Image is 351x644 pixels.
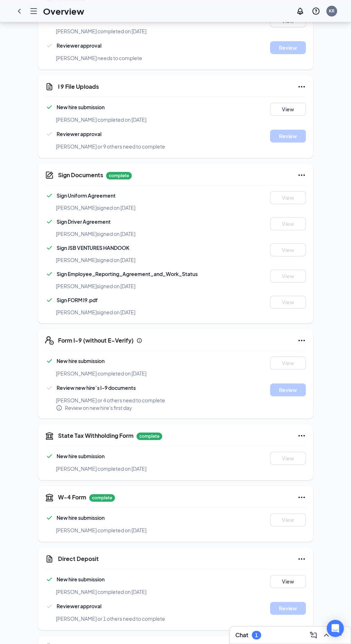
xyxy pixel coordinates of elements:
h3: Chat [235,631,248,639]
button: Review [270,602,306,615]
div: Open Intercom Messenger [327,620,344,637]
svg: ChevronUp [322,631,331,639]
svg: Checkmark [45,602,54,610]
span: [PERSON_NAME] or 1 others need to complete [56,615,165,622]
svg: TaxGovernmentIcon [45,493,54,502]
div: KR [329,8,335,14]
span: New hire submission [57,104,105,110]
button: View [270,357,306,369]
h5: I 9 File Uploads [58,83,99,91]
span: New hire submission [57,453,105,459]
span: Sign FORM I9.pdf [57,297,98,303]
span: [PERSON_NAME] completed on [DATE] [56,116,146,123]
span: [PERSON_NAME] completed on [DATE] [56,527,146,533]
span: Review new hire’s I-9 documents [57,384,136,391]
svg: Checkmark [45,575,54,584]
svg: Checkmark [45,513,54,522]
svg: Checkmark [45,243,54,252]
svg: ChevronLeft [15,7,24,15]
svg: Checkmark [45,383,54,392]
span: Reviewer approval [57,42,101,49]
svg: CompanyDocumentIcon [45,171,54,179]
h5: Direct Deposit [58,555,99,563]
button: View [270,513,306,526]
span: Reviewer approval [57,603,101,609]
h5: Form I-9 (without E-Verify) [58,336,134,344]
button: View [270,243,306,256]
span: New hire submission [57,514,105,521]
p: complete [89,494,115,502]
span: [PERSON_NAME] or 4 others need to complete [56,397,165,403]
svg: QuestionInfo [312,7,320,15]
svg: Checkmark [45,41,54,50]
span: Sign Employee_Reporting_Agreement_and_Work_Status [57,271,198,277]
button: Review [270,41,306,54]
h5: State Tax Withholding Form [58,432,134,440]
button: ChevronUp [321,629,332,641]
svg: Checkmark [45,296,54,304]
div: [PERSON_NAME] signed on [DATE] [56,309,317,316]
svg: Info [136,338,142,343]
svg: ComposeMessage [309,631,318,639]
div: 1 [255,632,258,638]
svg: FormI9EVerifyIcon [45,336,54,345]
svg: Checkmark [45,452,54,460]
span: [PERSON_NAME] needs to complete [56,55,142,61]
svg: Checkmark [45,103,54,111]
div: [PERSON_NAME] signed on [DATE] [56,282,317,290]
span: New hire submission [57,576,105,582]
button: View [270,191,306,204]
svg: Checkmark [45,270,54,278]
svg: Ellipses [297,431,306,440]
p: complete [136,432,162,440]
button: View [270,270,306,282]
span: Sign Uniform Agreement [57,192,116,199]
button: Review [270,130,306,142]
svg: Ellipses [297,82,306,91]
button: View [270,217,306,230]
div: [PERSON_NAME] signed on [DATE] [56,256,317,263]
div: [PERSON_NAME] signed on [DATE] [56,204,317,211]
svg: CustomFormIcon [45,555,54,563]
h5: W-4 Form [58,493,86,501]
span: [PERSON_NAME] completed on [DATE] [56,370,146,377]
svg: Ellipses [297,555,306,563]
svg: Checkmark [45,217,54,226]
span: [PERSON_NAME] completed on [DATE] [56,28,146,34]
div: [PERSON_NAME] signed on [DATE] [56,230,317,237]
button: View [270,575,306,588]
p: complete [106,172,132,179]
svg: Checkmark [45,191,54,200]
span: [PERSON_NAME] completed on [DATE] [56,465,146,472]
button: View [270,296,306,309]
span: New hire submission [57,358,105,364]
span: Reviewer approval [57,131,101,137]
svg: CustomFormIcon [45,82,54,91]
svg: Notifications [296,7,304,15]
button: ComposeMessage [308,629,319,641]
span: Sign JSB VENTURES HANDOOK [57,244,129,251]
span: Sign Driver Agreement [57,218,111,225]
svg: Ellipses [297,171,306,179]
h1: Overview [43,5,84,17]
svg: Checkmark [45,130,54,138]
h5: Sign Documents [58,171,103,179]
button: View [270,452,306,465]
svg: Hamburger [29,7,38,15]
button: View [270,103,306,116]
svg: Ellipses [297,336,306,345]
svg: Checkmark [45,357,54,365]
span: [PERSON_NAME] completed on [DATE] [56,589,146,595]
svg: Ellipses [297,493,306,502]
button: Review [270,383,306,396]
span: Review on new hire's first day [65,404,132,411]
svg: Info [56,405,62,411]
span: [PERSON_NAME] or 9 others need to complete [56,143,165,150]
svg: TaxGovernmentIcon [45,431,54,440]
